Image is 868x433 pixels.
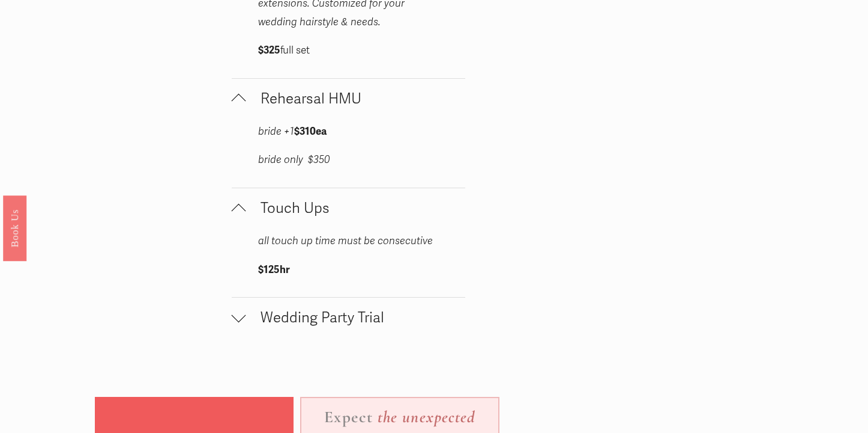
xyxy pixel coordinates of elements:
button: Wedding Party Trial [232,298,465,342]
em: bride only $350 [258,153,330,166]
strong: Expect [324,407,373,427]
div: Touch Ups [232,232,465,297]
strong: $125hr [258,263,290,276]
strong: $310ea [294,125,327,138]
span: Wedding Party Trial [246,309,465,327]
em: the unexpected [378,407,475,427]
a: Book Us [3,195,26,261]
span: Rehearsal HMU [246,90,465,108]
div: Rehearsal HMU [232,123,465,188]
button: Touch Ups [232,188,465,232]
button: Rehearsal HMU [232,79,465,123]
strong: $325 [258,44,280,57]
em: all touch up time must be consecutive [258,235,433,247]
p: full set [258,41,438,60]
em: bride +1 [258,125,294,138]
span: Touch Ups [246,200,465,217]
